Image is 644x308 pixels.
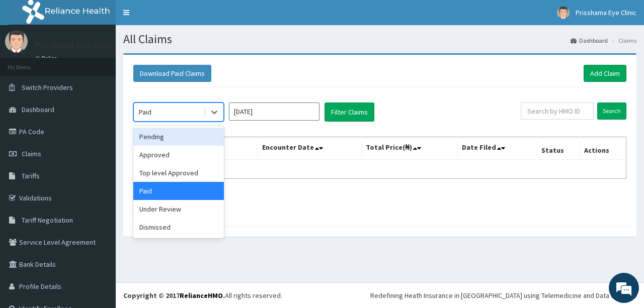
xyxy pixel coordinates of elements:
[133,182,224,200] div: Paid
[325,102,374,122] button: Filter Claims
[537,137,580,160] th: Status
[116,282,644,308] footer: All rights reserved.
[5,30,28,53] img: User Image
[133,218,224,236] div: Dismissed
[457,137,537,160] th: Date Filed
[22,83,73,92] span: Switch Providers
[22,171,40,180] span: Tariffs
[22,149,41,158] span: Claims
[571,36,608,45] a: Dashboard
[123,33,636,46] h1: All Claims
[165,5,189,29] div: Minimize live chat window
[580,137,626,160] th: Actions
[5,203,192,238] textarea: Type your message and hit 'Enter'
[370,290,636,300] div: Redefining Heath Insurance in [GEOGRAPHIC_DATA] using Telemedicine and Data Science!
[139,107,151,117] div: Paid
[361,137,457,160] th: Total Price(₦)
[35,55,59,62] a: Online
[229,102,319,121] input: Select Month and Year
[557,7,570,19] img: User Image
[597,102,626,120] input: Search
[22,105,54,114] span: Dashboard
[52,56,169,69] div: Chat with us now
[58,91,139,192] span: We're online!
[609,36,636,45] li: Claims
[258,137,361,160] th: Encounter Date
[133,65,211,82] button: Download Paid Claims
[521,102,594,120] input: Search by HMO ID
[584,65,626,82] a: Add Claim
[180,291,223,300] a: RelianceHMO
[133,200,224,218] div: Under Review
[19,50,41,75] img: d_794563401_company_1708531726252_794563401
[35,41,114,50] p: Prisshama Eye Clinic
[22,216,73,225] span: Tariff Negotiation
[133,146,224,164] div: Approved
[576,8,636,17] span: Prisshama Eye Clinic
[133,164,224,182] div: Top level Approved
[133,128,224,146] div: Pending
[123,291,225,300] strong: Copyright © 2017 .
